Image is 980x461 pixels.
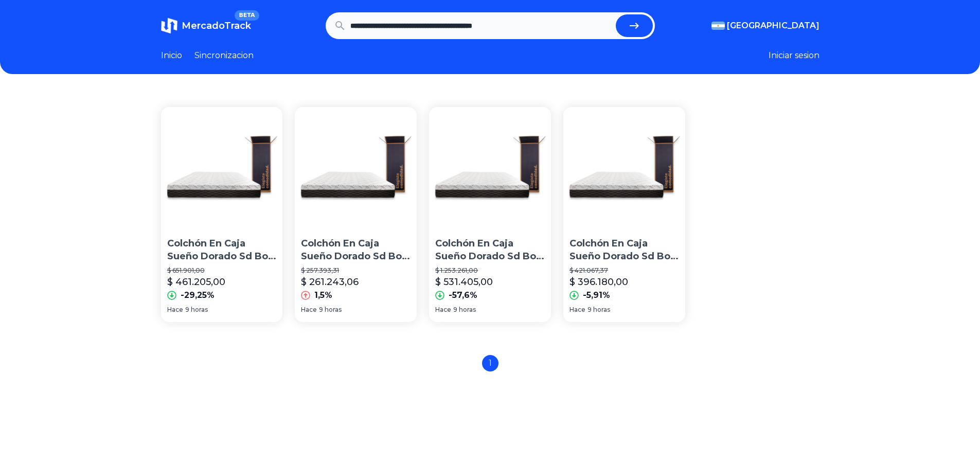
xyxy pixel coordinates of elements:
a: Inicio [161,49,182,62]
p: $ 261.243,06 [301,275,359,289]
span: [GEOGRAPHIC_DATA] [727,20,819,32]
a: Colchón En Caja Sueño Dorado Sd Box Plus 2 Plazas 140x190cm Espuma Alta DensidadColchón En Caja S... [295,107,417,322]
p: $ 1.253.261,00 [435,267,545,275]
button: Iniciar sesion [769,49,819,62]
p: $ 257.393,31 [301,267,411,275]
p: $ 396.180,00 [569,275,628,289]
img: Colchón En Caja Sueño Dorado Sd Box Plus 2 Plazas 140x190cm Espuma Alta Densidad [429,107,551,229]
p: $ 531.405,00 [435,275,493,289]
p: -29,25% [181,289,215,302]
a: Colchón En Caja Sueño Dorado Sd Box Plus 2 Plazas 140x190cm Espuma Alta DensidadColchón En Caja S... [161,107,283,322]
span: 9 horas [185,306,208,314]
img: Argentina [711,22,725,30]
p: Colchón En Caja Sueño Dorado Sd Box Plus 2 Plazas 140x190cm Espuma Alta Densidad [435,237,545,263]
button: [GEOGRAPHIC_DATA] [711,20,819,32]
a: Colchón En Caja Sueño Dorado Sd Box Plus 2 Plazas 140x190cm Espuma Alta DensidadColchón En Caja S... [429,107,551,322]
img: Colchón En Caja Sueño Dorado Sd Box Plus 2 Plazas 130x190 Espuma Alta Densidad [563,107,685,229]
p: 1,5% [314,289,332,302]
p: $ 651.901,00 [167,267,277,275]
span: 9 horas [453,306,476,314]
span: Hace [435,306,451,314]
a: MercadoTrackBETA [161,17,251,34]
p: Colchón En Caja Sueño Dorado Sd Box Plus 2 Plazas 130x190 Espuma Alta Densidad [569,237,679,263]
p: $ 421.067,37 [569,267,679,275]
span: 9 horas [319,306,342,314]
p: Colchón En Caja Sueño Dorado Sd Box Plus 2 Plazas 140x190cm Espuma Alta Densidad [167,237,277,263]
img: MercadoTrack [161,17,177,34]
span: Hace [167,306,183,314]
img: Colchón En Caja Sueño Dorado Sd Box Plus 2 Plazas 140x190cm Espuma Alta Densidad [161,107,283,229]
a: Colchón En Caja Sueño Dorado Sd Box Plus 2 Plazas 130x190 Espuma Alta DensidadColchón En Caja Sue... [563,107,685,322]
span: Hace [301,306,317,314]
span: 9 horas [587,306,610,314]
p: -5,91% [583,289,610,302]
p: -57,6% [449,289,477,302]
a: Sincronizacion [194,49,254,62]
p: Colchón En Caja Sueño Dorado Sd Box Plus 2 Plazas 140x190cm Espuma Alta Densidad [301,237,411,263]
span: MercadoTrack [182,20,251,31]
span: Hace [569,306,585,314]
p: $ 461.205,00 [167,275,225,289]
img: Colchón En Caja Sueño Dorado Sd Box Plus 2 Plazas 140x190cm Espuma Alta Densidad [295,107,417,229]
span: BETA [235,10,259,21]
